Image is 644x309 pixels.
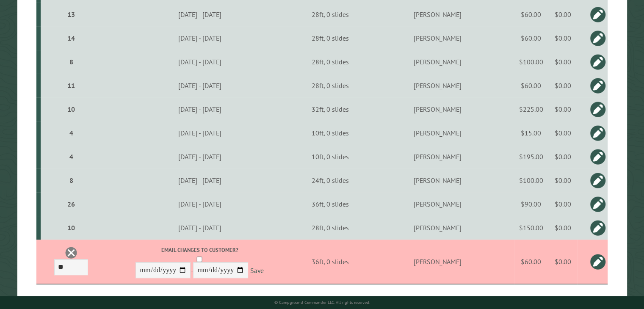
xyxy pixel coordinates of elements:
[361,216,514,240] td: [PERSON_NAME]
[548,145,578,168] td: $0.00
[44,81,98,90] div: 11
[548,97,578,121] td: $0.00
[514,216,548,240] td: $150.00
[101,152,299,161] div: [DATE] - [DATE]
[361,74,514,97] td: [PERSON_NAME]
[101,105,299,113] div: [DATE] - [DATE]
[514,192,548,216] td: $90.00
[514,240,548,284] td: $60.00
[548,168,578,192] td: $0.00
[44,129,98,137] div: 4
[101,223,299,232] div: [DATE] - [DATE]
[300,121,361,145] td: 10ft, 0 slides
[101,81,299,90] div: [DATE] - [DATE]
[44,10,98,19] div: 13
[300,26,361,50] td: 28ft, 0 slides
[101,200,299,208] div: [DATE] - [DATE]
[65,246,77,259] a: Delete this reservation
[548,50,578,74] td: $0.00
[101,58,299,66] div: [DATE] - [DATE]
[361,3,514,26] td: [PERSON_NAME]
[548,192,578,216] td: $0.00
[44,176,98,185] div: 8
[250,266,263,275] a: Save
[101,176,299,185] div: [DATE] - [DATE]
[361,26,514,50] td: [PERSON_NAME]
[300,168,361,192] td: 24ft, 0 slides
[361,50,514,74] td: [PERSON_NAME]
[514,50,548,74] td: $100.00
[300,216,361,240] td: 28ft, 0 slides
[44,200,98,208] div: 26
[548,74,578,97] td: $0.00
[101,129,299,137] div: [DATE] - [DATE]
[548,216,578,240] td: $0.00
[514,145,548,168] td: $195.00
[548,240,578,284] td: $0.00
[361,97,514,121] td: [PERSON_NAME]
[300,74,361,97] td: 28ft, 0 slides
[514,74,548,97] td: $60.00
[361,145,514,168] td: [PERSON_NAME]
[514,3,548,26] td: $60.00
[548,3,578,26] td: $0.00
[300,97,361,121] td: 32ft, 0 slides
[361,121,514,145] td: [PERSON_NAME]
[300,50,361,74] td: 28ft, 0 slides
[514,121,548,145] td: $15.00
[548,26,578,50] td: $0.00
[514,97,548,121] td: $225.00
[300,240,361,284] td: 36ft, 0 slides
[514,168,548,192] td: $100.00
[300,192,361,216] td: 36ft, 0 slides
[44,58,98,66] div: 8
[44,152,98,161] div: 4
[101,10,299,19] div: [DATE] - [DATE]
[361,168,514,192] td: [PERSON_NAME]
[548,121,578,145] td: $0.00
[300,145,361,168] td: 10ft, 0 slides
[514,26,548,50] td: $60.00
[300,3,361,26] td: 28ft, 0 slides
[361,192,514,216] td: [PERSON_NAME]
[101,34,299,42] div: [DATE] - [DATE]
[44,34,98,42] div: 14
[101,246,299,280] div: -
[361,240,514,284] td: [PERSON_NAME]
[101,246,299,254] label: Email changes to customer?
[44,105,98,113] div: 10
[274,300,370,305] small: © Campground Commander LLC. All rights reserved.
[44,223,98,232] div: 10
